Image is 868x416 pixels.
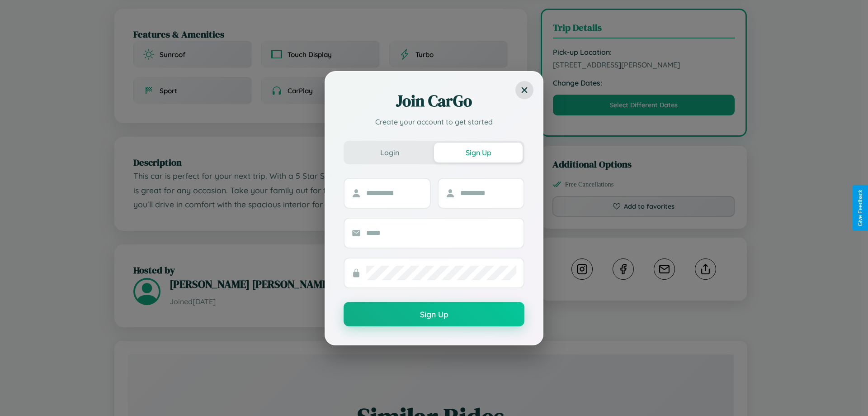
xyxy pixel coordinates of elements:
[345,143,434,163] button: Login
[344,90,524,112] h2: Join CarGo
[344,302,524,326] button: Sign Up
[857,190,863,226] div: Give Feedback
[344,116,524,127] p: Create your account to get started
[434,143,523,163] button: Sign Up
